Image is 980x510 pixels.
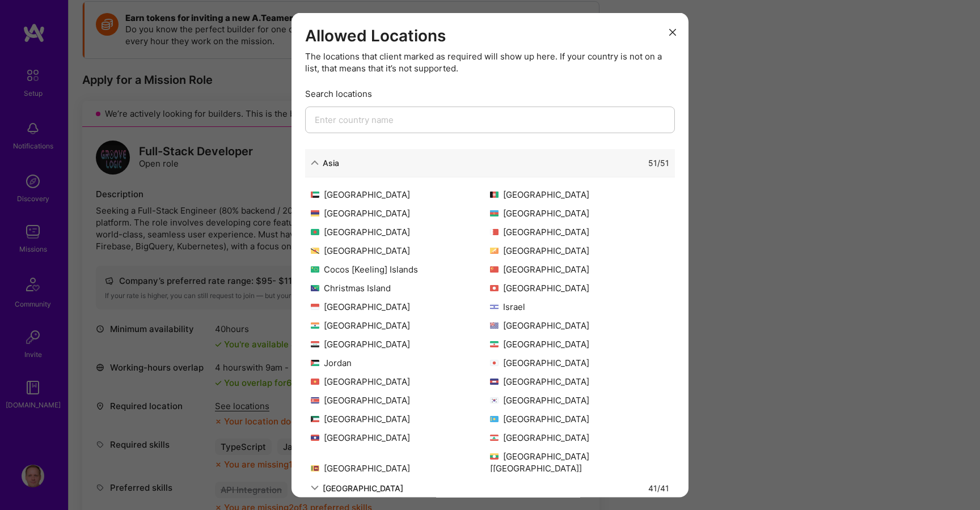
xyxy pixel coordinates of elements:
img: British Indian Ocean Territory [490,322,499,328]
div: [GEOGRAPHIC_DATA] [[GEOGRAPHIC_DATA]] [490,450,669,474]
div: Israel [490,300,669,312]
div: [GEOGRAPHIC_DATA] [311,226,490,237]
div: 51 / 51 [648,156,669,168]
img: Iran [490,341,499,347]
div: [GEOGRAPHIC_DATA] [311,300,490,312]
div: Search locations [305,87,675,99]
div: [GEOGRAPHIC_DATA] [311,244,490,256]
div: 41 / 41 [648,482,669,494]
div: [GEOGRAPHIC_DATA] [490,338,669,350]
div: [GEOGRAPHIC_DATA] [490,226,669,237]
div: [GEOGRAPHIC_DATA] [490,263,669,275]
img: Azerbaijan [490,210,499,216]
img: Armenia [311,210,319,216]
i: icon ArrowDown [311,484,319,492]
img: Cambodia [490,378,499,384]
img: Afghanistan [490,191,499,197]
input: Enter country name [305,106,675,133]
div: [GEOGRAPHIC_DATA] [490,319,669,331]
img: Hong Kong [490,284,499,291]
img: Christmas Island [311,284,319,291]
img: Kuwait [311,415,319,422]
img: Brunei [311,247,319,253]
div: [GEOGRAPHIC_DATA] [490,244,669,256]
div: [GEOGRAPHIC_DATA] [490,394,669,406]
div: [GEOGRAPHIC_DATA] [311,207,490,219]
img: Indonesia [311,303,319,309]
div: [GEOGRAPHIC_DATA] [311,375,490,387]
img: Kazakhstan [490,415,499,422]
div: [GEOGRAPHIC_DATA] [490,188,669,200]
img: Bahrain [490,228,499,235]
img: India [311,322,319,328]
div: [GEOGRAPHIC_DATA] [490,413,669,424]
img: Lebanon [490,434,499,440]
img: Bhutan [490,247,499,253]
div: The locations that client marked as required will show up here. If your country is not on a list,... [305,50,675,74]
img: Iraq [311,341,319,347]
div: [GEOGRAPHIC_DATA] [490,431,669,443]
h3: Allowed Locations [305,27,675,46]
img: Myanmar [Burma] [490,453,499,459]
img: South Korea [490,397,499,403]
div: [GEOGRAPHIC_DATA] [323,482,403,494]
img: Sri Lanka [311,465,319,471]
div: [GEOGRAPHIC_DATA] [490,356,669,368]
i: icon Close [669,28,676,35]
div: [GEOGRAPHIC_DATA] [311,413,490,424]
img: Jordan [311,359,319,365]
div: Asia [323,156,339,168]
div: [GEOGRAPHIC_DATA] [311,394,490,406]
div: modal [292,13,688,498]
div: [GEOGRAPHIC_DATA] [311,188,490,200]
img: Israel [490,303,499,309]
img: Kyrgyzstan [311,378,319,384]
img: Japan [490,359,499,365]
img: China [490,266,499,272]
i: icon ArrowDown [311,159,319,167]
div: Jordan [311,356,490,368]
img: Bangladesh [311,228,319,235]
div: [GEOGRAPHIC_DATA] [311,338,490,350]
div: Cocos [Keeling] Islands [311,263,490,275]
img: United Arab Emirates [311,191,319,197]
img: Laos [311,434,319,440]
div: Christmas Island [311,282,490,294]
div: [GEOGRAPHIC_DATA] [490,207,669,219]
div: [GEOGRAPHIC_DATA] [311,319,490,331]
img: Cocos [Keeling] Islands [311,266,319,272]
div: [GEOGRAPHIC_DATA] [311,462,490,474]
div: [GEOGRAPHIC_DATA] [490,282,669,294]
img: North Korea [311,397,319,403]
div: [GEOGRAPHIC_DATA] [311,431,490,443]
div: [GEOGRAPHIC_DATA] [490,375,669,387]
